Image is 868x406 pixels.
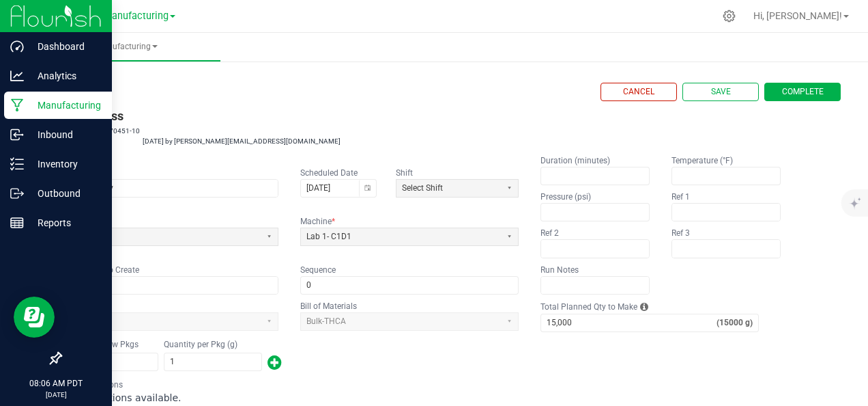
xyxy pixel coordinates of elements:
[24,68,106,84] p: Analytics
[300,228,519,246] app-dropdownlist-async: Lab 1- C1D1
[33,33,220,62] a: Manufacturing
[6,377,106,390] p: 08:06 AM PDT
[671,228,690,239] label: Ref 3
[24,215,106,231] p: Reports
[10,157,24,171] inline-svg: Inventory
[300,217,335,226] kendo-label: Machine
[10,98,24,112] inline-svg: Manufacturing
[60,312,278,331] app-dropdownlist-async: Bulk THCA
[640,300,648,314] i: Each BOM has a Qty to Create in a single "kit". Total Planned Qty to Make is the number of kits p...
[300,265,336,275] kendo-label: Sequence
[24,185,106,202] p: Outbound
[540,191,591,202] label: Pressure (psi)
[60,228,278,246] app-dropdownlist-async: Thca
[402,182,495,194] span: Select Shift
[24,126,106,143] p: Inbound
[24,97,106,113] p: Manufacturing
[60,107,841,126] h3: In Progress
[501,180,518,197] button: Select
[6,390,106,400] p: [DATE]
[14,297,55,338] iframe: Resource center
[717,317,758,329] strong: (15000 g)
[711,86,731,98] span: Save
[66,231,255,243] span: Thca
[540,156,610,165] kendo-label: Duration (minutes)
[753,10,842,21] span: Hi, [PERSON_NAME]!
[306,231,495,243] span: Lab 1- C1D1
[671,156,733,165] kendo-label: Temperature (°F)
[540,265,579,275] kendo-label: Run Notes
[103,10,169,22] span: Manufacturing
[300,312,519,331] app-dropdownlist-async: Bulk-THCA
[764,83,841,101] button: Complete
[33,41,220,53] span: Manufacturing
[300,168,358,178] kendo-label: Scheduled Date
[24,156,106,172] p: Inventory
[300,301,357,312] label: Bill of Materials
[721,10,738,23] div: Manage settings
[164,339,262,350] kendo-label: Quantity per Pkg (g)
[10,128,24,141] inline-svg: Inbound
[501,228,518,245] button: Select
[682,83,759,101] button: Save
[10,69,24,83] inline-svg: Analytics
[601,83,677,101] button: Cancel
[623,86,654,98] span: Cancel
[396,168,413,178] kendo-label: Shift
[782,86,824,98] span: Complete
[140,136,341,146] td: [DATE] by [PERSON_NAME][EMAIL_ADDRESS][DOMAIN_NAME]
[60,392,182,403] span: No instructions available.
[10,40,24,53] inline-svg: Dashboard
[24,38,106,55] p: Dashboard
[359,180,376,197] button: Toggle calendar
[671,192,690,202] kendo-label: Ref 1
[10,216,24,230] inline-svg: Reports
[10,187,24,200] inline-svg: Outbound
[540,228,559,238] kendo-label: Ref 2
[261,228,278,245] button: Select
[540,301,637,312] label: Total Planned Qty to Make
